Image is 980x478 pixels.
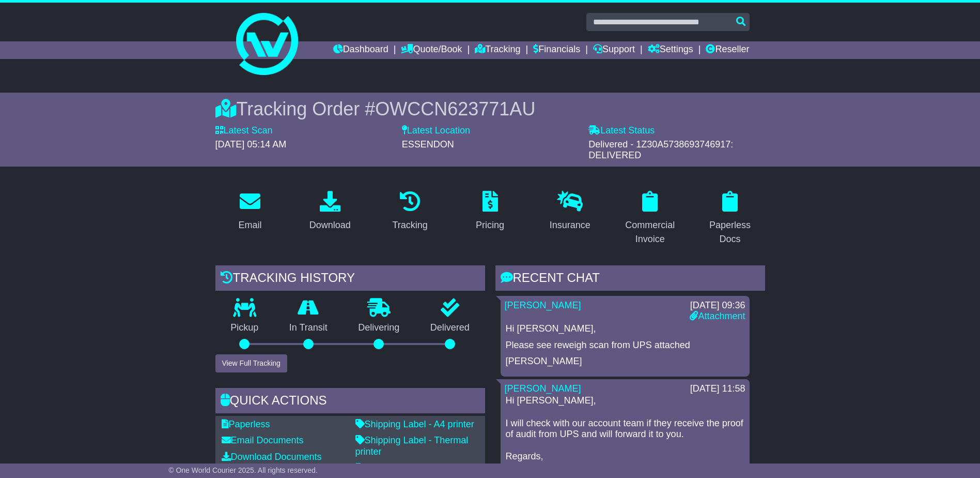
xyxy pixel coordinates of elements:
[343,322,415,334] p: Delivering
[533,41,580,59] a: Financials
[231,187,268,236] a: Email
[168,466,318,474] span: © One World Courier 2025. All rights reserved.
[622,218,678,246] div: Commercial Invoice
[222,419,270,429] a: Paperless
[402,139,454,150] span: ESSENDON
[375,98,535,119] span: OWCCN623771AU
[648,41,693,59] a: Settings
[550,218,590,232] div: Insurance
[495,265,765,293] div: RECENT CHAT
[588,125,655,137] label: Latest Status
[506,323,744,335] p: Hi [PERSON_NAME],
[401,41,462,59] a: Quote/Book
[215,388,485,416] div: Quick Actions
[333,41,388,59] a: Dashboard
[506,340,744,351] p: Please see reweigh scan from UPS attached
[303,187,357,236] a: Download
[706,41,749,59] a: Reseller
[702,218,758,246] div: Paperless Docs
[309,218,351,232] div: Download
[615,187,685,250] a: Commercial Invoice
[402,125,470,137] label: Latest Location
[385,187,434,236] a: Tracking
[355,435,469,457] a: Shipping Label - Thermal printer
[274,322,343,334] p: In Transit
[476,218,504,232] div: Pricing
[543,187,597,236] a: Insurance
[469,187,511,236] a: Pricing
[505,300,581,310] a: [PERSON_NAME]
[222,435,304,445] a: Email Documents
[355,463,456,473] a: Original Address Label
[355,419,474,429] a: Shipping Label - A4 printer
[690,311,745,321] a: Attachment
[588,139,733,161] span: Delivered - 1Z30A5738693746917: DELIVERED
[505,383,581,394] a: [PERSON_NAME]
[215,98,765,120] div: Tracking Order #
[392,218,427,232] div: Tracking
[238,218,261,232] div: Email
[215,139,287,150] span: [DATE] 05:14 AM
[215,265,485,293] div: Tracking history
[222,452,322,462] a: Download Documents
[215,125,273,137] label: Latest Scan
[415,322,485,334] p: Delivered
[593,41,635,59] a: Support
[690,383,745,395] div: [DATE] 11:58
[475,41,520,59] a: Tracking
[215,354,287,372] button: View Full Tracking
[215,322,274,334] p: Pickup
[695,187,765,250] a: Paperless Docs
[690,300,745,311] div: [DATE] 09:36
[506,356,744,367] p: [PERSON_NAME]
[506,395,744,473] p: Hi [PERSON_NAME], I will check with our account team if they receive the proof of audit from UPS ...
